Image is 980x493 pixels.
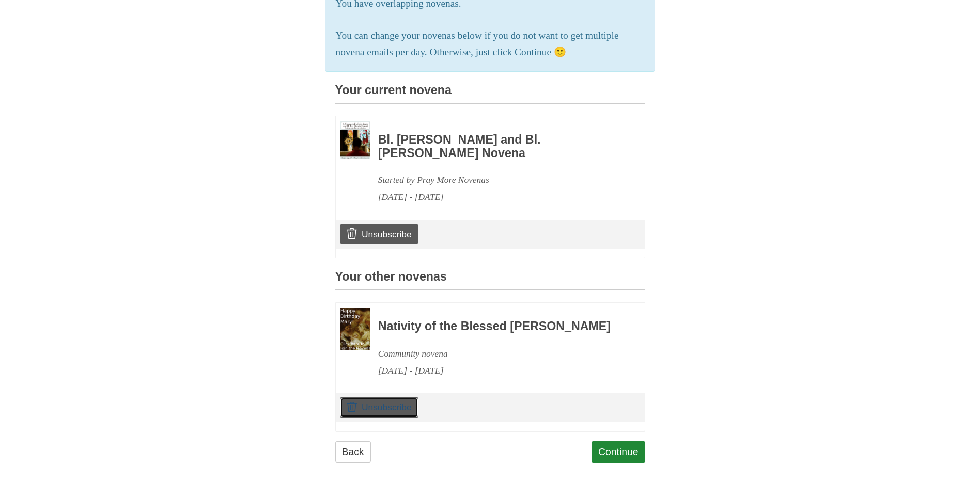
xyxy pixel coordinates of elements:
[378,189,617,206] div: [DATE] - [DATE]
[336,27,645,61] p: You can change your novenas below if you do not want to get multiple novena emails per day. Other...
[378,362,617,379] div: [DATE] - [DATE]
[378,172,617,189] div: Started by Pray More Novenas
[378,320,617,333] h3: Nativity of the Blessed [PERSON_NAME]
[340,224,418,244] a: Unsubscribe
[378,345,617,362] div: Community novena
[340,308,370,350] img: Novena image
[335,441,371,463] a: Back
[340,397,418,417] a: Unsubscribe
[335,270,645,290] h3: Your other novenas
[335,84,645,104] h3: Your current novena
[340,121,370,159] img: Novena image
[378,133,617,160] h3: Bl. [PERSON_NAME] and Bl. [PERSON_NAME] Novena
[592,441,645,463] a: Continue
